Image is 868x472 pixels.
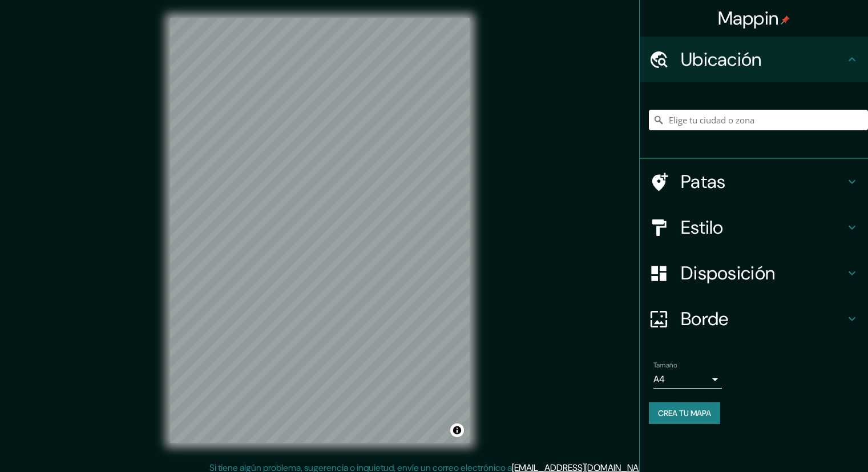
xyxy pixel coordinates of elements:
font: Borde [681,307,729,331]
font: Ubicación [681,47,762,71]
div: Estilo [640,205,868,250]
input: Elige tu ciudad o zona [649,110,868,130]
div: A4 [653,370,722,389]
font: Crea tu mapa [658,408,711,418]
button: Crea tu mapa [649,402,720,424]
div: Ubicación [640,37,868,82]
div: Borde [640,296,868,342]
font: Disposición [681,261,775,285]
button: Activar o desactivar atribución [450,423,464,437]
font: Mappin [718,6,779,30]
iframe: Help widget launcher [766,427,855,459]
div: Patas [640,159,868,205]
font: Tamaño [653,361,677,370]
font: Estilo [681,215,724,239]
div: Disposición [640,250,868,296]
font: Patas [681,170,726,194]
font: A4 [653,373,665,385]
canvas: Mapa [170,18,470,443]
img: pin-icon.png [781,15,790,25]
